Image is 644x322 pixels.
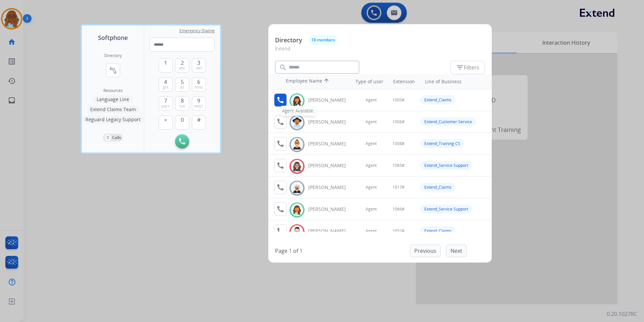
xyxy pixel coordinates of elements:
[276,183,284,191] mat-icon: call
[607,310,637,318] p: 0.20.1027RC
[105,135,111,141] p: 0
[159,58,173,73] button: 1
[308,97,353,103] div: [PERSON_NAME]
[420,204,472,214] div: Extend_Service Support
[392,141,405,146] span: 1008#
[420,226,455,235] div: Extend_Claims
[179,138,185,144] img: call-button
[308,140,353,147] div: [PERSON_NAME]
[175,116,189,130] button: 0
[366,206,377,212] span: Agent
[309,35,337,45] button: 18 members
[308,184,353,191] div: [PERSON_NAME]
[192,96,206,110] button: 9wxyz
[197,59,200,67] span: 3
[192,58,206,73] button: 3def
[346,75,387,88] th: Type of user
[181,116,184,124] span: 0
[175,58,189,73] button: 2abc
[196,65,202,71] span: def
[179,65,185,71] span: abc
[292,118,302,128] img: avatar
[109,66,117,74] mat-icon: connect_without_contact
[420,161,472,170] div: Extend_Service Support
[366,141,377,146] span: Agent
[194,103,203,109] span: wxyz
[164,116,167,124] span: +
[112,135,121,141] p: Calls
[159,96,173,110] button: 7pqrs
[282,74,343,89] th: Employee Name
[275,247,287,255] p: Page
[175,96,189,110] button: 8tuv
[175,78,189,92] button: 5jkl
[450,61,485,74] button: Filters
[392,206,405,212] span: 1066#
[164,97,167,105] span: 7
[192,78,206,92] button: 6mno
[98,33,128,42] span: Softphone
[164,78,167,86] span: 4
[308,228,353,234] div: [PERSON_NAME]
[322,78,330,86] mat-icon: arrow_upward
[392,163,405,168] span: 1065#
[179,28,215,34] span: Emergency Dialing
[103,88,123,93] span: Resources
[181,59,184,67] span: 2
[181,78,184,86] span: 5
[103,134,123,142] button: 0Calls
[179,103,185,109] span: tuv
[292,227,302,237] img: avatar
[420,183,455,192] div: Extend_Claims
[292,139,302,150] img: avatar
[366,97,377,103] span: Agent
[93,95,132,103] button: Language Line
[104,53,122,58] h2: Directory
[422,75,488,88] th: Line of Business
[161,103,170,109] span: pqrs
[87,105,139,113] button: Extend Claims Team
[456,63,464,72] mat-icon: filter_list
[366,185,377,190] span: Agent
[274,93,287,107] button: Agent Available.
[292,161,302,172] img: avatar
[420,139,464,148] div: Extend_Training CS
[308,206,353,213] div: [PERSON_NAME]
[366,163,377,168] span: Agent
[197,78,200,86] span: 6
[276,205,284,213] mat-icon: call
[392,185,405,190] span: 1017#
[180,85,184,90] span: jkl
[366,228,377,234] span: Agent
[164,59,167,67] span: 1
[392,97,405,103] span: 1005#
[276,140,284,148] mat-icon: call
[308,162,353,169] div: [PERSON_NAME]
[181,97,184,105] span: 8
[82,116,144,124] button: Reguard Legacy Support
[392,119,405,125] span: 1006#
[159,116,173,130] button: +
[192,116,206,130] button: #
[456,63,479,72] span: Filters
[195,85,203,90] span: mno
[392,228,405,234] span: 1052#
[420,95,455,104] div: Extend_Claims
[159,78,173,92] button: 4ghi
[279,63,287,72] mat-icon: search
[275,36,302,45] p: Directory
[292,96,302,106] img: avatar
[292,183,302,193] img: avatar
[276,227,284,235] mat-icon: call
[366,119,377,125] span: Agent
[293,247,298,255] p: of
[163,85,168,90] span: ghi
[276,96,284,104] mat-icon: call
[420,117,476,126] div: Extend_Customer Service
[308,119,353,125] div: [PERSON_NAME]
[276,162,284,170] mat-icon: call
[292,205,302,215] img: avatar
[276,118,284,126] mat-icon: call
[275,45,485,57] p: Extend
[197,97,200,105] span: 9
